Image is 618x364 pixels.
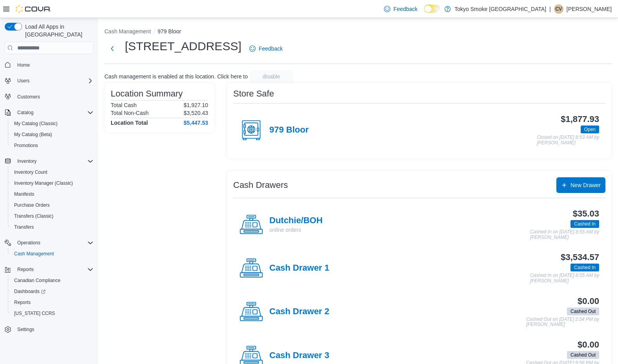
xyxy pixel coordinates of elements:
p: Tokyo Smoke [GEOGRAPHIC_DATA] [455,4,547,14]
h3: $3,534.57 [561,253,599,262]
span: Settings [17,326,34,333]
p: $1,927.10 [184,102,208,108]
span: Transfers [11,222,93,232]
span: Inventory [17,158,37,164]
h3: $35.03 [573,209,599,218]
span: Feedback [393,5,417,13]
span: Washington CCRS [11,309,93,318]
span: Reports [14,299,31,306]
button: Reports [2,264,97,275]
button: Reports [8,297,97,308]
button: New Drawer [556,177,605,193]
button: Home [2,59,97,70]
span: Transfers [14,224,34,230]
span: Purchase Orders [11,200,93,210]
button: Cash Management [104,28,151,35]
span: Cashed In [574,264,596,271]
button: Transfers [8,222,97,233]
button: Purchase Orders [8,200,97,211]
a: Dashboards [11,287,49,296]
span: Dashboards [14,288,46,295]
span: Dashboards [11,287,93,296]
span: Inventory Count [14,169,48,175]
span: Users [14,76,93,86]
p: Cashed In on [DATE] 8:55 AM by [PERSON_NAME] [530,229,599,240]
p: [PERSON_NAME] [567,4,612,14]
a: Home [14,60,33,70]
span: Canadian Compliance [14,277,60,284]
span: Cash Management [11,249,93,258]
h6: Total Cash [111,102,137,108]
span: Cashed Out [570,308,596,315]
a: Inventory Count [11,167,51,177]
h3: $1,877.93 [561,115,599,124]
span: Reports [17,266,34,273]
a: Feedback [246,41,286,56]
button: Cash Management [8,248,97,259]
button: Promotions [8,140,97,151]
nav: An example of EuiBreadcrumbs [104,27,612,37]
div: Chris Valenzuela [554,4,563,14]
a: Purchase Orders [11,200,53,210]
span: Inventory Count [11,167,93,177]
span: Customers [14,92,93,102]
h6: Total Non-Cash [111,110,149,116]
p: Cashed In on [DATE] 8:55 AM by [PERSON_NAME] [530,273,599,284]
span: Operations [14,238,93,248]
h3: Location Summary [111,89,183,98]
a: Promotions [11,141,41,150]
span: Purchase Orders [14,202,50,208]
h4: 979 Bloor [269,125,309,135]
button: Reports [14,265,37,274]
span: Users [17,78,29,84]
span: Catalog [17,109,33,116]
h4: Cash Drawer 1 [269,263,329,273]
h3: $0.00 [578,297,599,306]
p: $3,520.43 [184,110,208,116]
button: Operations [2,237,97,248]
button: Manifests [8,189,97,200]
button: disable [249,70,293,83]
a: Dashboards [8,286,97,297]
span: Cashed In [574,220,596,227]
span: Feedback [259,45,283,53]
button: Next [104,41,120,56]
a: My Catalog (Classic) [11,119,61,128]
span: Inventory [14,157,93,166]
button: Inventory Count [8,167,97,178]
span: Reports [14,265,93,274]
button: Customers [2,91,97,102]
span: Home [17,62,30,68]
nav: Complex example [5,56,93,355]
button: Settings [2,324,97,335]
span: Transfers (Classic) [11,211,93,221]
span: Cashed In [570,220,599,228]
span: Cashed In [570,264,599,271]
span: Cashed Out [567,308,599,315]
span: Home [14,60,93,69]
span: My Catalog (Classic) [11,119,93,128]
button: Catalog [14,108,37,117]
span: Inventory Manager (Classic) [11,178,93,188]
span: Transfers (Classic) [14,213,53,219]
span: Operations [17,240,40,246]
span: [US_STATE] CCRS [14,310,55,317]
h3: $0.00 [578,340,599,349]
span: Promotions [14,142,38,149]
a: Canadian Compliance [11,276,64,285]
input: Dark Mode [424,5,441,13]
span: Customers [17,94,40,100]
h3: Store Safe [233,89,274,98]
span: Cash Management [14,251,54,257]
p: | [549,4,551,14]
span: Promotions [11,141,93,150]
h4: $5,447.53 [184,120,208,126]
span: Open [581,126,599,133]
p: Cash management is enabled at this location. Click here to [104,73,248,80]
h4: Cash Drawer 2 [269,307,329,317]
span: My Catalog (Beta) [14,131,52,138]
button: Canadian Compliance [8,275,97,286]
span: Reports [11,298,93,307]
img: Cova [16,5,51,13]
button: Transfers (Classic) [8,211,97,222]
